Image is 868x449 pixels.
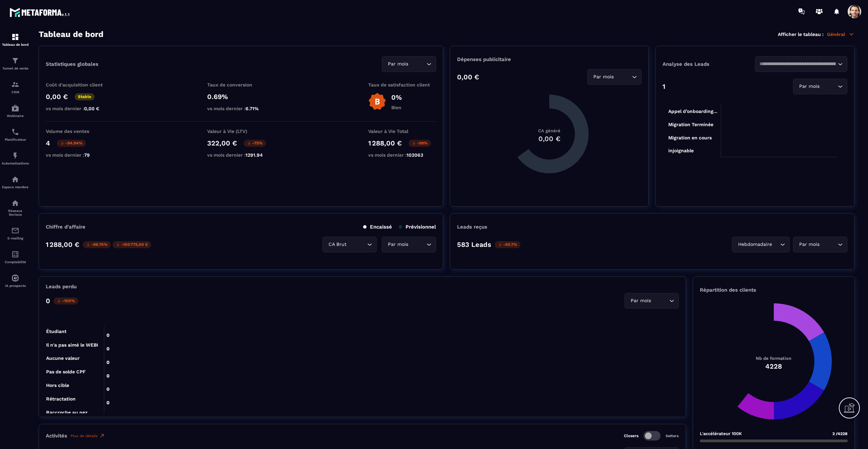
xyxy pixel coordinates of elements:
p: Prévisionnel [399,224,436,230]
input: Search for option [821,83,836,90]
p: IA prospects [2,284,29,288]
span: Hebdomadaire [736,241,773,248]
tspan: Étudiant [46,329,66,334]
tspan: Raccroche au nez [46,410,87,415]
p: Bien [391,105,402,110]
div: Search for option [732,237,790,252]
input: Search for option [821,241,836,248]
p: vs mois dernier : [46,152,114,158]
span: 6.71% [245,106,259,111]
img: accountant [11,250,19,258]
a: automationsautomationsAutomatisations [2,147,29,170]
tspan: Aucune valeur [46,355,80,361]
p: Afficher le tableau : [778,32,824,37]
a: Plus de détails [71,433,105,438]
p: Planificateur [2,138,29,141]
p: Encaissé [363,224,392,230]
p: Taux de conversion [207,82,275,87]
p: 0% [391,93,402,101]
div: Search for option [793,79,847,94]
p: CRM [2,90,29,94]
p: 0.69% [207,93,275,101]
a: social-networksocial-networkRéseaux Sociaux [2,194,29,221]
p: -98.74% [83,241,111,248]
p: Statistiques globales [46,61,98,67]
p: Espace membre [2,185,29,189]
p: Leads perdu [46,284,77,290]
img: b-badge-o.b3b20ee6.svg [368,93,386,111]
p: Volume des ventes [46,129,114,134]
div: Search for option [755,56,848,72]
input: Search for option [615,73,630,81]
img: narrow-up-right-o.6b7c60e2.svg [99,433,105,438]
p: vs mois dernier : [46,106,114,111]
a: schedulerschedulerPlanificateur [2,123,29,147]
img: formation [11,80,19,89]
tspan: Migration en cours [668,135,712,141]
tspan: Migration Terminée [668,122,713,128]
span: 1291.94 [245,152,263,158]
div: Search for option [587,69,642,85]
p: Tunnel de vente [2,66,29,70]
p: -100% [54,297,78,305]
div: Search for option [322,237,377,252]
img: logo [9,6,71,18]
p: 1 288,00 € [46,240,79,249]
img: formation [11,57,19,65]
p: vs mois dernier : [368,152,436,158]
span: Par mois [592,73,615,81]
span: 2 /4228 [832,431,848,436]
img: automations [11,104,19,112]
p: Closers [624,433,638,438]
p: 0,00 € [46,93,68,101]
p: Analyse des Leads [663,61,755,67]
span: Par mois [629,297,652,305]
p: 0 [46,297,50,305]
p: -50.7% [495,241,520,248]
p: L'accélérateur 100K [700,431,742,436]
p: 583 Leads [457,240,491,249]
a: accountantaccountantComptabilité [2,245,29,269]
input: Search for option [652,297,668,305]
p: 4 [46,139,50,147]
span: CA Brut [327,241,348,248]
p: Valeur à Vie (LTV) [207,129,275,134]
p: -99% [409,140,431,147]
p: -100 775,00 € [113,241,151,248]
div: Search for option [382,56,436,72]
p: 0,00 € [457,73,479,81]
p: 1 [663,82,665,91]
p: 1 288,00 € [368,139,402,147]
input: Search for option [410,241,425,248]
a: emailemailE-mailing [2,221,29,245]
span: Par mois [386,60,410,68]
input: Search for option [773,241,778,248]
p: Valeur à Vie Total [368,129,436,134]
img: formation [11,33,19,41]
p: Leads reçus [457,224,487,230]
tspan: Hors cible [46,383,69,388]
input: Search for option [348,241,366,248]
p: Stable [75,93,95,100]
img: email [11,227,19,235]
a: formationformationCRM [2,75,29,99]
tspan: Il n'a pas aimé le WEBI [46,342,98,348]
tspan: Appel d’onboarding... [668,109,717,114]
a: automationsautomationsEspace membre [2,170,29,194]
a: formationformationTableau de bord [2,28,29,52]
tspan: injoignable [668,148,694,154]
span: 79 [84,152,90,158]
span: 102063 [407,152,423,158]
p: vs mois dernier : [207,152,275,158]
p: Tableau de bord [2,43,29,46]
tspan: Pas de solde CPF [46,369,86,374]
a: automationsautomationsWebinaire [2,99,29,123]
div: Search for option [625,293,679,309]
img: automations [11,274,19,282]
p: Comptabilité [2,260,29,264]
p: Webinaire [2,114,29,118]
img: automations [11,152,19,160]
p: Répartition des clients [700,287,848,293]
p: E-mailing [2,236,29,240]
p: vs mois dernier : [207,106,275,111]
